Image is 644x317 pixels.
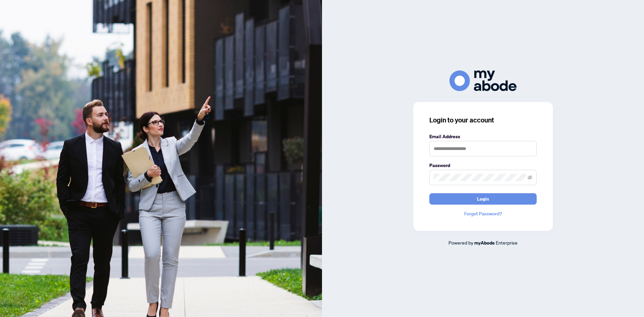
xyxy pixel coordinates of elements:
label: Password [429,162,537,169]
img: ma-logo [449,70,517,91]
a: myAbode [474,239,495,247]
h3: Login to your account [429,115,537,125]
button: Login [429,193,537,205]
span: Powered by [448,240,473,246]
label: Email Address [429,133,537,140]
span: Login [477,194,489,204]
span: Enterprise [496,240,518,246]
span: eye-invisible [528,175,532,180]
a: Forgot Password? [429,210,537,217]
